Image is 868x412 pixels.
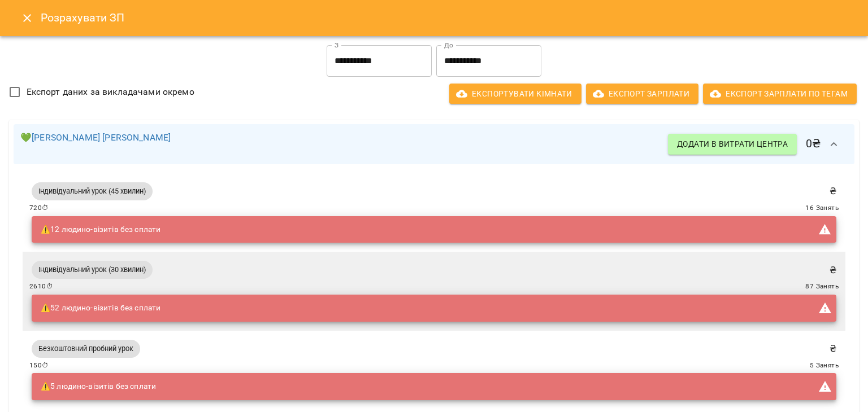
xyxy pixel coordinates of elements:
[830,342,836,356] p: ₴
[712,87,848,100] span: Експорт Зарплати по тегам
[29,281,53,292] span: 2610 ⏱
[41,376,156,397] div: ⚠️ 5 людино-візитів без сплати
[668,131,848,158] h6: 0 ₴
[27,85,194,99] span: Експорт даних за викладачами окремо
[14,5,41,32] button: Close
[805,281,839,292] span: 87 Занять
[703,84,857,104] button: Експорт Зарплати по тегам
[29,360,49,371] span: 150 ⏱
[810,360,839,371] span: 5 Занять
[830,264,836,277] p: ₴
[32,344,140,354] span: Безкоштовний пробний урок
[805,203,839,214] span: 16 Занять
[677,137,788,151] span: Додати в витрати центра
[32,186,153,196] span: Індивідуальний урок (45 хвилин)
[41,9,854,27] h6: Розрахувати ЗП
[595,87,689,100] span: Експорт Зарплати
[449,84,581,104] button: Експортувати кімнати
[29,203,49,214] span: 720 ⏱
[41,220,160,240] div: ⚠️ 12 людино-візитів без сплати
[586,84,698,104] button: Експорт Зарплати
[458,87,572,100] span: Експортувати кімнати
[20,132,171,143] a: 💚[PERSON_NAME] [PERSON_NAME]
[830,185,836,198] p: ₴
[41,298,160,318] div: ⚠️ 52 людино-візитів без сплати
[32,265,153,275] span: Індивідуальний урок (30 хвилин)
[668,134,797,154] button: Додати в витрати центра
